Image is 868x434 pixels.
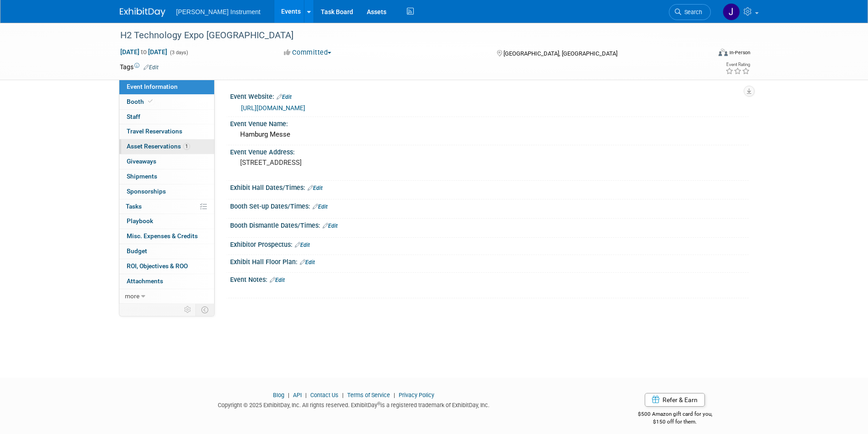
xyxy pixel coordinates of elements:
[139,48,148,56] span: to
[729,49,750,56] div: In-Person
[119,289,214,304] a: more
[119,95,214,109] a: Booth
[340,392,346,398] span: |
[719,49,728,56] img: Format-Inperson.png
[120,399,588,409] div: Copyright © 2025 ExhibitDay, Inc. All rights reserved. ExhibitDay is a registered trademark of Ex...
[725,62,750,67] div: Event Rating
[347,392,390,398] a: Terms of Service
[230,181,749,193] div: Exhibit Hall Dates/Times:
[230,145,749,157] div: Event Venue Address:
[277,94,292,100] a: Edit
[127,232,198,240] span: Misc. Expenses & Credits
[119,169,214,184] a: Shipments
[119,110,214,124] a: Staff
[119,124,214,139] a: Travel Reservations
[645,393,705,407] a: Refer & Earn
[195,304,214,316] td: Toggle Event Tabs
[127,83,178,90] span: Event Information
[119,244,214,259] a: Budget
[601,404,749,425] div: $500 Amazon gift card for you,
[126,203,142,210] span: Tasks
[323,223,338,229] a: Edit
[125,292,139,300] span: more
[230,199,749,211] div: Booth Set-up Dates/Times:
[183,143,190,150] span: 1
[270,277,285,283] a: Edit
[241,104,305,112] a: [URL][DOMAIN_NAME]
[127,128,182,135] span: Travel Reservations
[117,27,697,44] div: H2 Technology Expo [GEOGRAPHIC_DATA]
[240,158,436,167] pre: [STREET_ADDRESS]
[127,98,154,105] span: Booth
[119,229,214,244] a: Misc. Expenses & Credits
[601,418,749,426] div: $150 off for them.
[120,48,168,56] span: [DATE] [DATE]
[148,99,153,104] i: Booth reservation complete
[503,50,617,57] span: [GEOGRAPHIC_DATA], [GEOGRAPHIC_DATA]
[681,9,702,15] span: Search
[119,80,214,94] a: Event Information
[127,277,163,285] span: Attachments
[303,392,309,398] span: |
[127,113,140,120] span: Staff
[120,62,159,71] td: Tags
[119,154,214,169] a: Giveaways
[230,90,749,102] div: Event Website:
[119,184,214,199] a: Sponsorships
[230,238,749,250] div: Exhibitor Prospectus:
[230,255,749,267] div: Exhibit Hall Floor Plan:
[119,139,214,154] a: Asset Reservations1
[127,143,190,150] span: Asset Reservations
[669,4,711,20] a: Search
[300,259,315,266] a: Edit
[127,158,156,165] span: Giveaways
[293,392,302,398] a: API
[377,401,380,406] sup: ®
[169,50,188,56] span: (3 days)
[657,47,751,61] div: Event Format
[399,392,434,398] a: Privacy Policy
[127,262,188,270] span: ROI, Objectives & ROO
[273,392,284,398] a: Blog
[281,48,335,57] button: Committed
[120,8,165,17] img: ExhibitDay
[286,392,292,398] span: |
[119,199,214,214] a: Tasks
[119,274,214,289] a: Attachments
[230,273,749,285] div: Event Notes:
[723,3,740,20] img: Judit Schaller
[308,185,323,191] a: Edit
[119,259,214,274] a: ROI, Objectives & ROO
[144,64,159,71] a: Edit
[127,247,147,255] span: Budget
[237,128,742,142] div: Hamburg Messe
[127,188,166,195] span: Sponsorships
[127,217,153,225] span: Playbook
[295,242,310,248] a: Edit
[391,392,397,398] span: |
[313,204,328,210] a: Edit
[176,8,261,15] span: [PERSON_NAME] Instrument
[119,214,214,229] a: Playbook
[230,219,749,230] div: Booth Dismantle Dates/Times:
[127,173,157,180] span: Shipments
[310,392,339,398] a: Contact Us
[230,117,749,128] div: Event Venue Name:
[180,304,196,316] td: Personalize Event Tab Strip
